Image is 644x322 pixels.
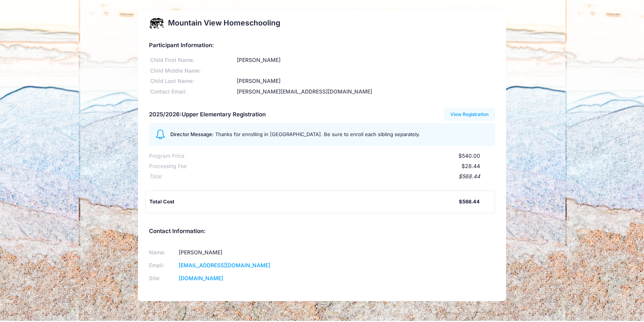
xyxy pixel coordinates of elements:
[149,228,495,235] h5: Contact Information:
[149,272,176,285] td: Site:
[149,198,459,206] div: Total Cost
[149,173,161,181] div: Total
[149,67,236,75] div: Child Middle Name:
[176,246,312,259] td: [PERSON_NAME]
[179,275,223,281] a: [DOMAIN_NAME]
[149,56,236,64] div: Child First Name:
[149,111,266,118] h5: 2025/2026:Upper Elementary Registration
[459,198,480,206] div: $568.44
[161,173,480,181] div: $568.44
[235,56,495,64] div: [PERSON_NAME]
[458,152,480,159] span: $540.00
[179,262,270,268] a: [EMAIL_ADDRESS][DOMAIN_NAME]
[149,246,176,259] td: Name:
[168,19,280,27] h2: Mountain View Homeschooling
[215,131,420,137] span: Thanks for enrolling in [GEOGRAPHIC_DATA]. Be sure to enroll each sibling separately.
[149,77,236,85] div: Child Last Name:
[170,131,214,137] span: Director Message:
[149,42,495,49] h5: Participant Information:
[444,108,495,121] a: View Registration
[235,77,495,85] div: [PERSON_NAME]
[149,88,236,96] div: Contact Email:
[149,259,176,272] td: Email:
[187,162,480,170] div: $28.44
[149,162,187,170] div: Processing Fee
[149,152,184,160] div: Program Price
[235,88,495,96] div: [PERSON_NAME][EMAIL_ADDRESS][DOMAIN_NAME]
